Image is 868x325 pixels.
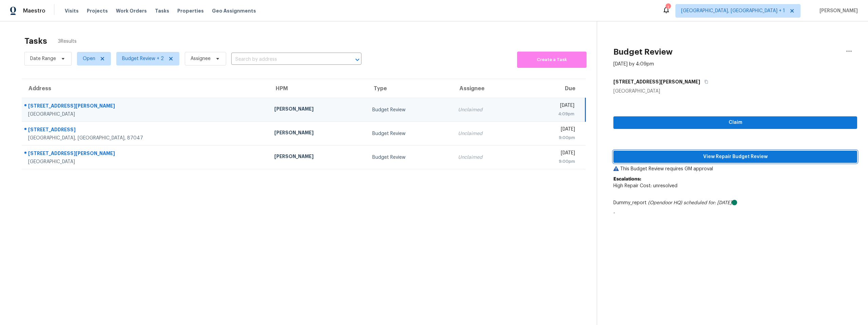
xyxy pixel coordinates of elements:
[372,107,448,113] div: Budget Review
[191,55,211,62] span: Assignee
[817,7,858,14] span: [PERSON_NAME]
[28,150,263,158] div: [STREET_ADDRESS][PERSON_NAME]
[231,54,342,65] input: Search by address
[613,184,677,188] span: High Repair Cost: unresolved
[274,129,361,138] div: [PERSON_NAME]
[527,134,575,141] div: 9:00pm
[520,56,583,64] span: Create a Task
[353,55,362,64] button: Open
[28,135,263,141] div: [GEOGRAPHIC_DATA], [GEOGRAPHIC_DATA], 87047
[30,55,56,62] span: Date Range
[367,79,453,98] th: Type
[613,78,700,85] h5: [STREET_ADDRESS][PERSON_NAME]
[274,153,361,161] div: [PERSON_NAME]
[372,130,448,137] div: Budget Review
[87,7,108,14] span: Projects
[22,79,269,98] th: Address
[527,158,575,165] div: 9:00pm
[458,130,516,137] div: Unclaimed
[28,126,263,135] div: [STREET_ADDRESS]
[28,111,263,118] div: [GEOGRAPHIC_DATA]
[453,79,521,98] th: Assignee
[24,38,47,44] h2: Tasks
[666,4,670,11] div: 1
[613,166,857,172] p: This Budget Review requires GM approval
[619,118,852,127] span: Claim
[613,177,641,181] b: Escalations:
[28,158,263,165] div: [GEOGRAPHIC_DATA]
[23,7,45,14] span: Maestro
[613,151,857,163] button: View Repair Budget Review
[269,79,367,98] th: HPM
[613,61,654,68] div: [DATE] by 4:09pm
[613,116,857,129] button: Claim
[613,88,857,95] div: [GEOGRAPHIC_DATA]
[613,210,857,216] p: -
[122,55,164,62] span: Budget Review + 2
[83,55,95,62] span: Open
[613,199,857,206] div: Dummy_report
[684,200,732,205] i: scheduled for: [DATE]
[372,154,448,161] div: Budget Review
[527,111,574,117] div: 4:09pm
[527,150,575,158] div: [DATE]
[177,7,204,14] span: Properties
[521,79,585,98] th: Due
[65,7,79,14] span: Visits
[155,8,169,13] span: Tasks
[458,154,516,161] div: Unclaimed
[527,102,574,111] div: [DATE]
[116,7,147,14] span: Work Orders
[458,107,516,113] div: Unclaimed
[700,76,709,88] button: Copy Address
[212,7,256,14] span: Geo Assignments
[648,200,682,205] i: (Opendoor HQ)
[619,153,852,161] span: View Repair Budget Review
[274,106,361,114] div: [PERSON_NAME]
[681,7,785,14] span: [GEOGRAPHIC_DATA], [GEOGRAPHIC_DATA] + 1
[527,126,575,134] div: [DATE]
[28,102,263,111] div: [STREET_ADDRESS][PERSON_NAME]
[613,49,673,55] h2: Budget Review
[517,52,587,68] button: Create a Task
[58,38,77,45] span: 3 Results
